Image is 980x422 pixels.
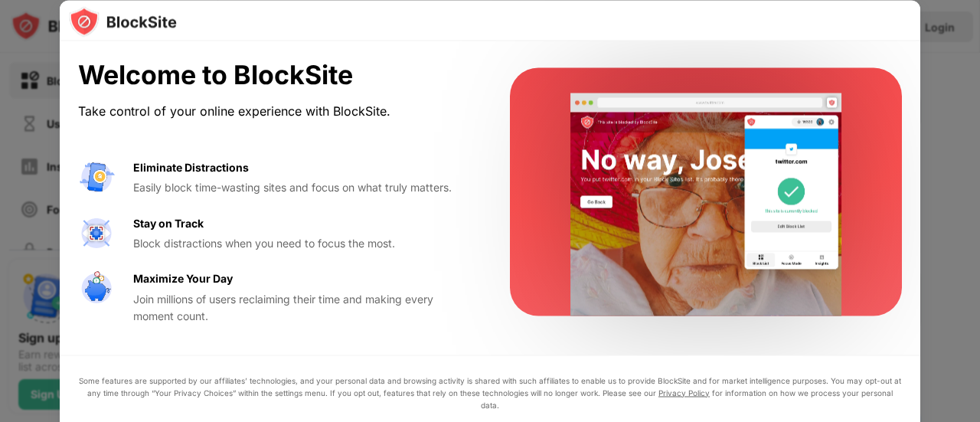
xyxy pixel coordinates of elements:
[133,179,473,196] div: Easily block time-wasting sites and focus on what truly matters.
[658,388,710,397] a: Privacy Policy
[133,270,233,287] div: Maximize Your Day
[133,290,473,325] div: Join millions of users reclaiming their time and making every moment count.
[133,159,249,175] div: Eliminate Distractions
[69,6,177,37] img: logo-blocksite.svg
[78,100,473,122] div: Take control of your online experience with BlockSite.
[78,270,115,307] img: value-safe-time.svg
[78,374,902,411] div: Some features are supported by our affiliates’ technologies, and your personal data and browsing ...
[133,234,473,251] div: Block distractions when you need to focus the most.
[78,159,115,195] img: value-avoid-distractions.svg
[78,60,473,91] div: Welcome to BlockSite
[78,214,115,251] img: value-focus.svg
[133,214,204,231] div: Stay on Track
